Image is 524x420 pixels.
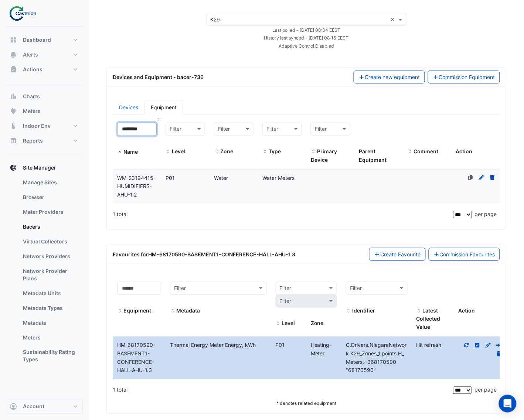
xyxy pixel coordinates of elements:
a: Meters [17,330,83,345]
a: Refresh [463,342,470,348]
a: Delete [496,351,503,357]
button: Reports [6,133,83,148]
strong: HM-68170590-BASEMENT1-CONFERENCE-HALL-AHU-1.3 [148,251,295,257]
a: No primary device defined [467,175,474,181]
span: WM-23194415-HUMIDIFIERS-AHU-1.2 [117,175,156,198]
a: Equipment [144,100,183,115]
a: Meter Providers [17,205,83,219]
a: Network Provider Plans [17,264,83,286]
span: Level and Zone [276,321,281,327]
div: Thermal Energy Meter Energy, kWh [166,341,271,350]
div: Devices and Equipment - bacer-736 [108,73,349,81]
span: per page [475,211,497,217]
button: Charts [6,89,83,104]
div: Please select Filter first [271,295,342,308]
span: Type [262,149,268,155]
small: Fri 12-Sep-2025 08:16 EEST [264,35,349,41]
app-icon: Reports [10,137,17,144]
span: Type [269,148,281,154]
img: Company Logo [9,6,42,21]
a: Full Edit [485,342,492,348]
span: Identifier [346,342,406,373]
span: per page [475,387,497,393]
button: Account [6,399,83,414]
app-icon: Dashboard [10,36,17,44]
button: Alerts [6,47,83,62]
a: Edit [478,175,485,181]
span: Reports [23,137,43,144]
span: Zone [214,149,219,155]
app-icon: Site Manager [10,164,17,171]
span: Alerts [23,51,38,58]
a: Move to different equipment [496,342,503,348]
span: Level [172,148,185,154]
a: Sustainability Rating Types [17,345,83,367]
div: P01 [271,341,306,358]
span: Latest Collected Value [416,308,422,314]
span: Dashboard [23,36,51,44]
div: Site Manager [6,175,83,370]
span: Account [23,403,44,410]
a: Inline Edit [474,342,481,348]
div: Heating-Meter [306,341,341,358]
span: Primary Device [311,148,337,163]
span: Zone [311,320,324,327]
span: Equipment [117,308,122,314]
button: Dashboard [6,33,83,47]
app-icon: Alerts [10,51,17,58]
button: Create Favourite [369,248,426,261]
a: Manage Sites [17,175,83,190]
span: Comment [414,148,439,154]
button: Indoor Env [6,119,83,133]
button: Meters [6,104,83,119]
span: P01 [166,175,175,181]
span: Parent Equipment [359,148,387,163]
small: * denotes related equipment [276,401,336,406]
button: Site Manager [6,160,83,175]
span: Level [282,320,295,327]
a: Metadata Units [17,286,83,301]
a: Delete [489,175,496,181]
span: Action [459,307,475,314]
span: Site Manager [23,164,56,171]
small: Adaptive Control Disabled [279,43,334,49]
span: Identifier [352,307,375,314]
a: Metadata [17,315,83,330]
span: for [141,251,295,257]
a: Metadata Types [17,301,83,315]
small: Fri 12-Sep-2025 08:34 EEST [272,27,340,33]
a: Devices [113,100,144,115]
span: Latest value collected and stored in history [416,307,440,331]
span: Identifier [346,308,351,314]
span: Action [456,148,473,154]
button: Create new equipment [354,71,425,83]
app-icon: Charts [10,93,17,100]
span: Equipment [123,307,151,314]
span: Water [214,175,228,181]
span: Clear [391,16,397,23]
app-icon: Actions [10,66,17,73]
a: Virtual Collectors [17,234,83,249]
span: Metadata [170,308,175,314]
app-icon: Meters [10,107,17,115]
span: Level [166,149,171,155]
span: Hit refresh [416,342,442,348]
span: Meters [23,107,41,115]
span: Primary Device [311,149,316,155]
span: Charts [23,93,40,100]
div: HM-68170590-BASEMENT1-CONFERENCE-HALL-AHU-1.3 [113,341,166,375]
span: Indoor Env [23,122,51,130]
span: Name [123,148,138,155]
button: Actions [6,62,83,77]
span: Name [117,149,122,155]
span: Actions [23,66,42,73]
span: Comment [408,149,413,155]
a: Browser [17,190,83,205]
div: 1 total [113,381,452,399]
a: Bacers [17,219,83,234]
span: Metadata [176,307,200,314]
a: Network Providers [17,249,83,264]
app-icon: Indoor Env [10,122,17,130]
a: Commission Favourites [429,248,500,261]
button: Commission Equipment [428,71,500,83]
